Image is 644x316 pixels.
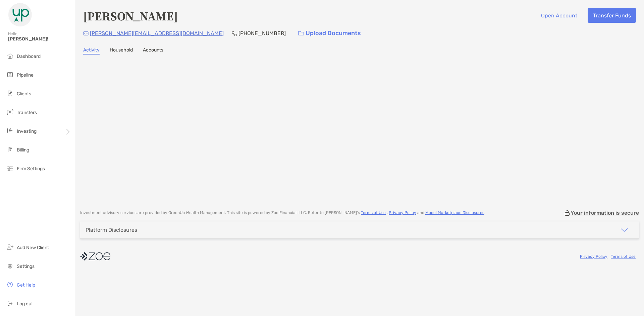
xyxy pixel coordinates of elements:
[8,3,32,27] img: Zoe Logo
[86,227,137,233] div: Platform Disclosures
[83,47,100,55] a: Activity
[6,164,14,172] img: firm-settings icon
[6,145,14,153] img: billing icon
[6,127,14,135] img: investing icon
[17,128,37,134] span: Investing
[6,89,14,97] img: clients icon
[580,254,607,259] a: Privacy Policy
[90,29,224,37] p: [PERSON_NAME][EMAIL_ADDRESS][DOMAIN_NAME]
[571,210,639,216] p: Your information is secure
[17,147,29,153] span: Billing
[17,91,31,97] span: Clients
[143,47,163,55] a: Accounts
[6,243,14,251] img: add_new_client icon
[80,249,110,264] img: company logo
[6,52,14,60] img: dashboard icon
[294,26,365,40] a: Upload Documents
[17,72,34,78] span: Pipeline
[8,36,71,42] span: [PERSON_NAME]!
[17,110,37,115] span: Transfers
[232,31,237,36] img: Phone Icon
[17,166,45,172] span: Firm Settings
[611,254,636,259] a: Terms of Use
[620,226,628,234] img: icon arrow
[6,71,14,79] img: pipeline icon
[80,210,485,215] p: Investment advisory services are provided by GreenUp Wealth Management . This site is powered by ...
[298,31,304,36] img: button icon
[17,264,35,269] span: Settings
[6,299,14,307] img: logout icon
[83,8,178,23] h4: [PERSON_NAME]
[17,54,41,59] span: Dashboard
[17,282,35,288] span: Get Help
[17,301,33,307] span: Log out
[425,210,484,215] a: Model Marketplace Disclosures
[110,47,133,55] a: Household
[17,245,49,250] span: Add New Client
[238,29,286,37] p: [PHONE_NUMBER]
[536,8,582,23] button: Open Account
[83,31,89,35] img: Email Icon
[361,210,386,215] a: Terms of Use
[6,281,14,289] img: get-help icon
[6,262,14,270] img: settings icon
[6,108,14,116] img: transfers icon
[588,8,636,23] button: Transfer Funds
[389,210,416,215] a: Privacy Policy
